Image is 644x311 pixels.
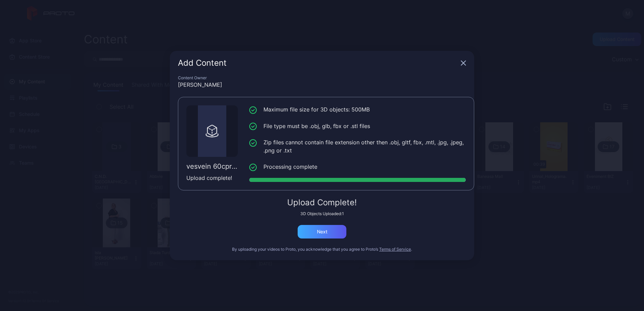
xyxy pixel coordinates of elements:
div: Next [317,229,327,234]
div: [PERSON_NAME] [178,81,466,89]
li: Zip files cannot contain file extension other then .obj, gltf, fbx, .mtl, .jpg, .jpeg, .png or .txt [249,138,466,154]
div: Add Content [178,59,458,67]
div: Upload complete! [186,174,238,182]
li: Maximum file size for 3D objects: 500MB [249,105,466,114]
li: File type must be .obj, glb, fbx or .stl files [249,122,466,130]
button: Terms of Service [379,247,411,252]
div: By uploading your videos to Proto, you acknowledge that you agree to Proto’s . [178,247,466,252]
button: Next [298,225,346,239]
div: 3D Objects Uploaded: 1 [178,211,466,216]
div: Content Owner [178,75,466,81]
li: Processing complete [249,163,466,171]
div: Upload Complete! [178,199,466,207]
div: vesvein 60cpr - corectie bottom.glb [186,162,238,170]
